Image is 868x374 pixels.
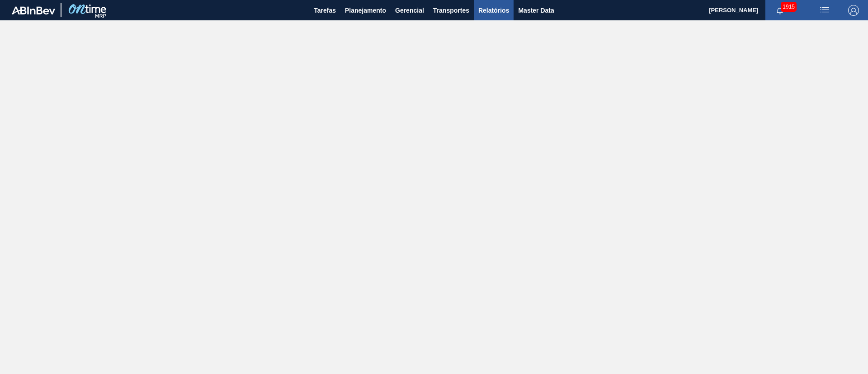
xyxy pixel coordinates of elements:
img: TNhmsLtSVTkK8tSr43FrP2fwEKptu5GPRR3wAAAABJRU5ErkJggg== [12,6,55,14]
span: Planejamento [345,5,386,16]
span: 1915 [781,2,797,12]
button: Notificações [765,4,794,17]
span: Transportes [433,5,469,16]
span: Relatórios [478,5,509,16]
img: userActions [819,5,830,16]
span: Tarefas [314,5,336,16]
img: Logout [848,5,859,16]
span: Master Data [518,5,554,16]
span: Gerencial [395,5,424,16]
